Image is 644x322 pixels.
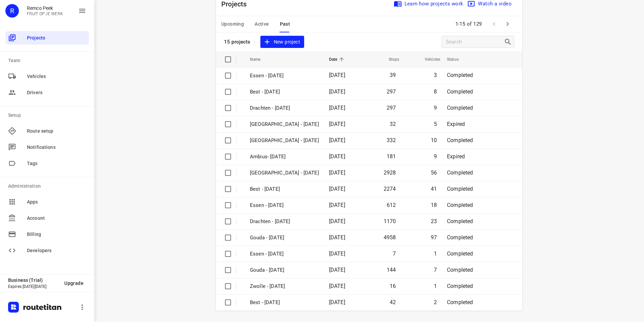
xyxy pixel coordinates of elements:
span: 56 [431,169,437,176]
span: 7 [434,267,437,273]
span: Projects [27,34,86,42]
span: 332 [387,137,396,143]
div: Billing [5,227,89,241]
span: [DATE] [329,169,345,176]
p: Ambius- Monday [250,153,319,161]
span: [DATE] [329,202,345,208]
p: Essen - Tuesday [250,72,319,80]
span: Developers [27,247,86,254]
p: Best - Friday [250,299,319,306]
span: Completed [447,105,473,111]
span: 2274 [384,186,396,192]
span: 7 [393,250,396,257]
span: Apps [27,198,86,206]
p: FRUIT OP JE WERK [27,11,63,16]
span: Completed [447,72,473,78]
span: [DATE] [329,105,345,111]
span: [DATE] [329,218,345,224]
p: Best - Tuesday [250,88,319,96]
input: Search projects [446,37,504,47]
span: Completed [447,202,473,208]
span: [DATE] [329,250,345,257]
span: Upgrade [64,280,84,286]
span: 4958 [384,234,396,241]
span: 1170 [384,218,396,224]
p: Essen - Monday [250,202,319,209]
span: 97 [431,234,437,241]
span: 297 [387,105,396,111]
div: Drivers [5,86,89,99]
span: Completed [447,234,473,241]
div: Tags [5,157,89,170]
span: [DATE] [329,121,345,127]
span: Notifications [27,144,86,151]
span: [DATE] [329,186,345,192]
span: [DATE] [329,137,345,143]
span: Account [27,215,86,222]
span: 32 [390,121,396,127]
div: Apps [5,195,89,209]
p: Business (Trial) [8,277,59,283]
span: 16 [390,283,396,289]
span: 8 [434,88,437,95]
span: Completed [447,218,473,224]
p: Team [8,57,89,64]
span: Vehicles [416,55,440,63]
span: 181 [387,153,396,160]
span: Upcoming [221,20,244,28]
span: Completed [447,250,473,257]
span: Expired [447,121,465,127]
p: Zwolle - Friday [250,283,319,290]
span: New project [264,38,300,46]
span: 1-15 of 129 [453,17,485,31]
span: 2 [434,299,437,305]
p: Gouda - Friday [250,266,319,274]
span: Completed [447,88,473,95]
span: 612 [387,202,396,208]
span: 5 [434,121,437,127]
span: 1 [434,283,437,289]
span: Vehicles [27,73,86,80]
div: Search [504,38,514,46]
p: Best - Monday [250,185,319,193]
span: Billing [27,231,86,238]
span: Drivers [27,89,86,96]
span: 10 [431,137,437,143]
span: [DATE] [329,72,345,78]
span: Completed [447,186,473,192]
button: Upgrade [59,277,89,289]
span: Date [329,55,346,63]
div: Vehicles [5,70,89,83]
span: Past [280,20,290,28]
span: Completed [447,169,473,176]
span: [DATE] [329,153,345,160]
p: Gouda - Monday [250,234,319,242]
button: New project [260,36,304,48]
p: Expires [DATE][DATE] [8,284,59,289]
span: Status [447,55,468,63]
span: 41 [431,186,437,192]
p: Essen - Friday [250,250,319,258]
span: 42 [390,299,396,305]
p: Zwolle - Monday [250,169,319,177]
p: Drachten - Tuesday [250,104,319,112]
p: Antwerpen - Monday [250,137,319,144]
p: Administration [8,183,89,190]
span: 18 [431,202,437,208]
div: Account [5,211,89,225]
span: Previous Page [487,17,501,31]
p: Gemeente Rotterdam - Monday [250,120,319,128]
span: Tags [27,160,86,167]
span: 1 [434,250,437,257]
span: [DATE] [329,234,345,241]
span: [DATE] [329,299,345,305]
span: 144 [387,267,396,273]
span: Expired [447,153,465,160]
span: 297 [387,88,396,95]
span: [DATE] [329,283,345,289]
span: [DATE] [329,267,345,273]
span: Completed [447,267,473,273]
span: Completed [447,137,473,143]
span: Completed [447,299,473,305]
p: 15 projects [224,39,251,45]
